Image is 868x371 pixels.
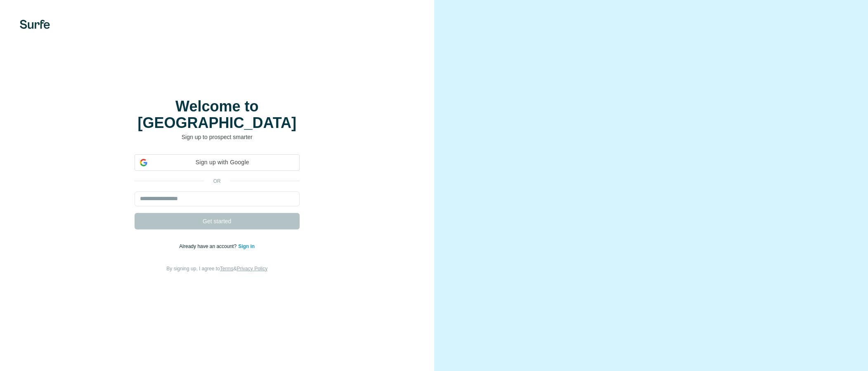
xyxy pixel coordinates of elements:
h1: Welcome to [GEOGRAPHIC_DATA] [135,98,300,131]
a: Sign in [238,243,255,249]
a: Privacy Policy [237,266,267,272]
span: By signing up, I agree to & [166,266,267,272]
div: Sign up with Google [135,154,300,171]
p: Sign up to prospect smarter [135,133,300,141]
a: Terms [220,266,234,272]
span: Already have an account? [179,243,238,249]
p: or [204,177,230,185]
span: Sign up with Google [151,158,294,167]
img: Surfe's logo [20,20,50,29]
